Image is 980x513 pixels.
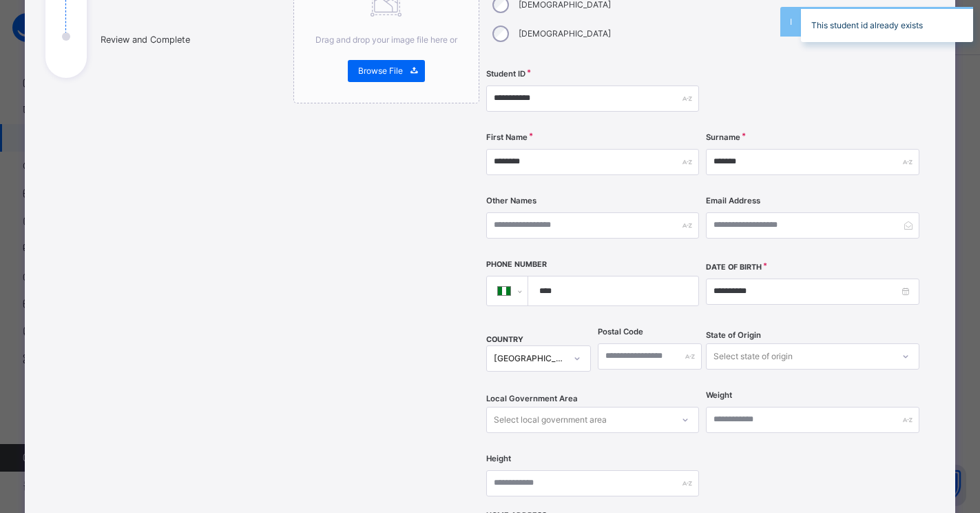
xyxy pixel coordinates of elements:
label: Other Names [486,195,536,207]
label: Student ID [486,68,525,80]
label: Date of Birth [706,262,762,273]
label: Weight [706,390,732,401]
span: Browse File [358,65,403,77]
span: State of Origin [706,330,761,341]
div: Select local government area [494,407,607,433]
label: Postal Code [598,326,643,338]
span: COUNTRY [486,335,523,344]
div: [GEOGRAPHIC_DATA] [494,352,565,365]
label: Email Address [706,195,760,207]
span: Local Government Area [486,393,578,405]
div: This student id already exists [801,7,973,42]
label: First Name [486,132,528,143]
span: Drag and drop your image file here or [315,34,457,45]
label: Surname [706,132,740,143]
label: Height [486,453,511,465]
label: Phone Number [486,259,547,270]
div: Select state of origin [713,343,793,370]
label: [DEMOGRAPHIC_DATA] [519,28,611,40]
